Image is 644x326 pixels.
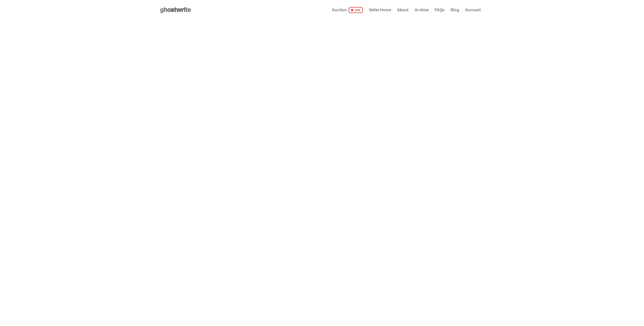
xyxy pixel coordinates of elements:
[435,8,445,12] a: FAQs
[465,8,481,12] a: Account
[397,8,409,12] a: About
[332,7,363,13] a: Auction LIVE
[349,7,363,13] span: LIVE
[369,8,391,12] a: Seller Home
[332,8,347,12] span: Auction
[451,8,459,12] a: Blog
[415,8,429,12] a: Archive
